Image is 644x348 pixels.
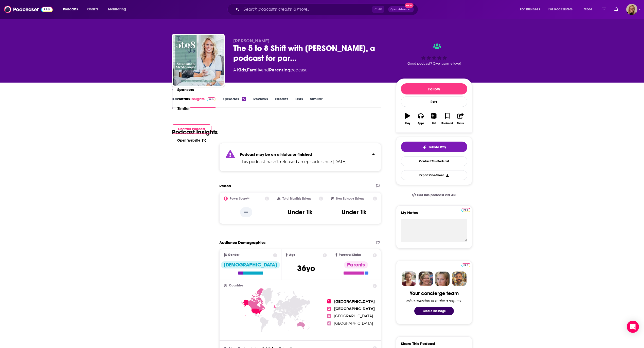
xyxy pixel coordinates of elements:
span: Podcasts [63,6,78,13]
span: Age [289,253,295,257]
div: Search podcasts, credits, & more... [232,4,423,15]
span: Gender [228,253,239,257]
a: Contact This Podcast [401,156,467,166]
button: tell me why sparkleTell Me Why [401,142,467,152]
a: Parenting [269,68,290,72]
a: Pro website [461,207,470,212]
img: The 5 to 8 Shift with Susannah McMonagle, a podcast for parents [173,35,224,86]
img: Podchaser Pro [461,208,470,212]
span: Open Advanced [390,8,412,11]
input: Search podcasts, credits, & more... [241,5,372,13]
h2: New Episode Listens [336,197,364,200]
a: Charts [84,5,101,13]
button: Similar [172,106,190,115]
a: Credits [275,96,288,108]
div: Bookmark [441,122,453,125]
img: User Profile [626,4,637,15]
a: Show notifications dropdown [612,5,620,14]
a: Similar [310,96,323,108]
button: Apps [414,110,427,128]
a: Get this podcast via API [408,189,460,201]
img: Barbara Profile [418,272,433,286]
button: open menu [516,5,546,13]
p: This podcast hasn't released an episode since [DATE]. [240,159,347,165]
h3: Under 1k [288,208,312,216]
div: Ask a question or make a request. [406,299,462,303]
span: Logged in as avansolkema [626,4,637,15]
img: Jules Profile [435,272,450,286]
div: Open Intercom Messenger [627,321,639,333]
span: Charts [87,6,98,13]
span: Countries [229,284,243,287]
span: and [261,68,269,72]
span: [GEOGRAPHIC_DATA] [334,314,373,318]
span: New [405,3,414,8]
div: Play [405,122,410,125]
span: [PERSON_NAME] [233,38,270,43]
a: Lists [295,96,303,108]
a: Pro website [461,262,470,267]
a: Episodes77 [223,96,246,108]
h2: Power Score™ [230,197,249,200]
h3: Share This Podcast [401,341,435,346]
span: Get this podcast via API [417,193,456,197]
h2: Reach [219,183,231,188]
button: Contact Podcast [172,124,211,134]
div: List [432,122,436,125]
img: Jon Profile [452,272,467,286]
span: 36 yo [297,263,315,273]
button: List [427,110,441,128]
button: open menu [59,5,84,13]
section: Click to expand status details [219,143,381,171]
button: Play [401,110,414,128]
button: open menu [104,5,133,13]
p: Details [177,96,190,101]
button: open menu [545,5,580,13]
span: For Business [520,6,540,13]
h2: Total Monthly Listens [282,197,311,200]
span: Monitoring [108,6,126,13]
button: Bookmark [441,110,454,128]
span: [GEOGRAPHIC_DATA] [334,299,375,304]
div: Apps [418,122,424,125]
img: Podchaser Pro [461,263,470,267]
span: Parental Status [339,253,361,257]
span: Tell Me Why [428,145,446,149]
button: open menu [580,5,599,13]
button: Export One-Sheet [401,170,467,180]
div: [DEMOGRAPHIC_DATA] [221,261,280,268]
strong: Podcast may be on a hiatus or finished [240,152,312,157]
span: 2 [327,307,331,311]
span: [GEOGRAPHIC_DATA] [334,321,373,326]
button: Show profile menu [626,4,637,15]
a: Family [247,68,261,72]
div: Share [457,122,464,125]
div: A podcast [233,67,307,73]
button: Share [454,110,467,128]
button: Details [172,96,190,106]
div: 77 [242,97,246,101]
img: Sydney Profile [402,272,416,286]
span: Good podcast? Give it some love! [407,62,461,65]
img: Podchaser - Follow, Share and Rate Podcasts [4,5,53,14]
h3: Under 1k [342,208,366,216]
span: 1 [327,299,331,303]
a: Open Website [177,138,206,143]
p: -- [240,207,252,217]
span: 3 [327,314,331,318]
span: For Podcasters [548,6,573,13]
button: Send a message [414,307,454,315]
p: Similar [177,106,190,111]
span: , [246,68,247,72]
a: Kids [237,68,246,72]
button: Open AdvancedNew [388,6,414,12]
div: Parents [344,261,368,268]
span: [GEOGRAPHIC_DATA] [334,306,375,311]
a: Show notifications dropdown [600,5,608,14]
div: Your concierge team [410,290,459,297]
div: Good podcast? Give it some love! [396,38,472,70]
button: Follow [401,83,467,94]
span: More [584,6,592,13]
